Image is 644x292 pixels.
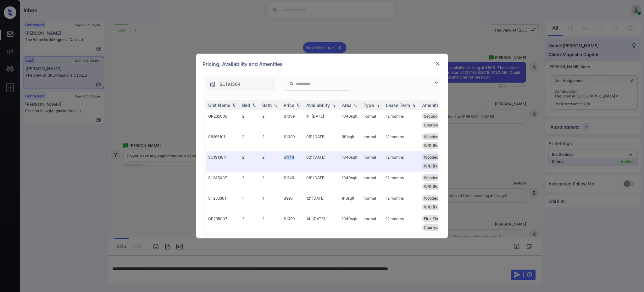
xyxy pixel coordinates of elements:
[424,155,448,160] span: Wooded View
[295,103,301,108] img: sorting
[240,131,260,151] td: 2
[260,110,281,131] td: 2
[330,103,337,108] img: sorting
[361,172,383,192] td: normal
[361,131,383,151] td: normal
[304,192,339,213] td: 12' [DATE]
[424,216,442,221] span: First Floor
[339,131,361,151] td: 991 sqft
[240,110,260,131] td: 2
[435,61,441,67] img: close
[281,172,304,192] td: $1149
[304,110,339,131] td: 11' [DATE]
[206,131,240,151] td: S8265101
[424,205,454,209] span: W/D (Full Sized...
[383,172,419,192] td: 12 months
[339,192,361,213] td: 813 sqft
[339,110,361,131] td: 1040 sqft
[361,192,383,213] td: normal
[304,131,339,151] td: 05' [DATE]
[424,225,452,230] span: Courtyard view
[342,102,352,108] div: Area
[383,192,419,213] td: 12 months
[260,172,281,192] td: 2
[206,213,240,233] td: GP235007
[206,172,240,192] td: SL245007
[262,102,272,108] div: Bath
[242,102,250,108] div: Bed
[260,151,281,172] td: 2
[432,79,440,86] img: icon-zuma
[424,123,452,127] span: Courtyard view
[424,196,448,201] span: Wooded View
[281,151,304,172] td: $1144
[240,172,260,192] td: 2
[260,192,281,213] td: 1
[386,102,410,108] div: Lease Term
[424,143,454,148] span: W/D (Full Sized...
[260,131,281,151] td: 2
[411,103,417,108] img: sorting
[281,110,304,131] td: $1089
[206,110,240,131] td: GP235008
[339,213,361,233] td: 1040 sqft
[304,213,339,233] td: 14' [DATE]
[260,213,281,233] td: 2
[383,131,419,151] td: 12 months
[284,102,294,108] div: Price
[375,103,381,108] img: sorting
[424,114,447,119] span: Second Floor
[196,54,448,74] div: Pricing, Availability and Amenities
[339,151,361,172] td: 1040 sqft
[361,151,383,172] td: normal
[424,134,448,139] span: Wooded View
[424,184,454,189] span: W/D (Full Sized...
[281,213,304,233] td: $1099
[339,172,361,192] td: 1040 sqft
[209,81,216,87] img: icon-zuma
[208,102,230,108] div: Unit Name
[424,175,448,180] span: Wooded View
[281,131,304,151] td: $1099
[383,110,419,131] td: 12 months
[306,102,330,108] div: Availability
[289,81,294,87] img: icon-zuma
[361,110,383,131] td: normal
[364,102,374,108] div: Type
[206,151,240,172] td: SC191304
[422,102,443,108] div: Amenities
[424,164,454,168] span: W/D (Full Sized...
[231,103,237,108] img: sorting
[240,151,260,172] td: 2
[251,103,257,108] img: sorting
[219,81,241,88] span: SC191304
[383,213,419,233] td: 12 months
[383,151,419,172] td: 12 months
[240,213,260,233] td: 2
[281,192,304,213] td: $995
[272,103,279,108] img: sorting
[240,192,260,213] td: 1
[206,192,240,213] td: ST283301
[304,151,339,172] td: 02' [DATE]
[352,103,358,108] img: sorting
[361,213,383,233] td: normal
[304,172,339,192] td: 08' [DATE]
